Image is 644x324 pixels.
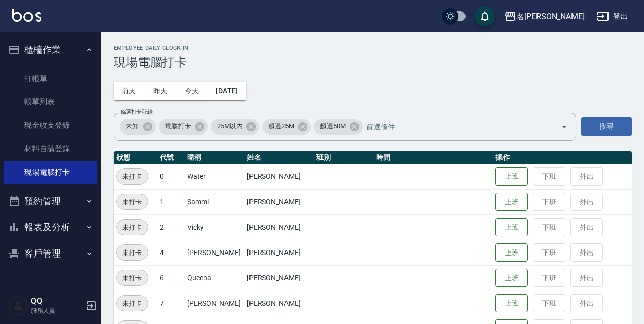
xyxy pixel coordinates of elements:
span: 未打卡 [117,298,148,309]
span: 未打卡 [117,197,148,207]
a: 材料自購登錄 [4,137,97,160]
button: 上班 [495,167,528,186]
div: 電腦打卡 [159,119,208,135]
td: 7 [157,291,185,316]
td: Water [185,164,244,189]
a: 打帳單 [4,67,97,90]
a: 現金收支登錄 [4,114,97,137]
td: Vicky [185,214,244,240]
td: [PERSON_NAME] [244,189,314,214]
h5: QQ [31,296,83,306]
th: 姓名 [244,151,314,164]
button: [DATE] [207,82,246,100]
td: [PERSON_NAME] [185,291,244,316]
button: Open [556,119,573,135]
td: 4 [157,240,185,265]
button: 報表及分析 [4,214,97,240]
button: 預約管理 [4,188,97,214]
td: 0 [157,164,185,189]
button: 前天 [114,82,145,100]
h2: Employee Daily Clock In [114,45,632,51]
td: 6 [157,265,185,291]
span: 25M以內 [211,121,249,131]
td: 2 [157,214,185,240]
td: [PERSON_NAME] [244,265,314,291]
span: 未打卡 [117,273,148,283]
div: 25M以內 [211,119,260,135]
div: 超過25M [262,119,311,135]
button: save [475,6,495,26]
th: 狀態 [114,151,157,164]
th: 暱稱 [185,151,244,164]
p: 服務人員 [31,306,83,315]
span: 未打卡 [117,171,148,182]
button: 名[PERSON_NAME] [500,6,589,27]
td: Sammi [185,189,244,214]
button: 搜尋 [581,117,632,136]
td: [PERSON_NAME] [185,240,244,265]
button: 昨天 [145,82,176,100]
button: 櫃檯作業 [4,37,97,63]
th: 時間 [374,151,493,164]
label: 篩選打卡記錄 [121,108,153,116]
button: 上班 [495,294,528,313]
span: 未知 [120,121,145,131]
button: 今天 [176,82,208,100]
td: Queena [185,265,244,291]
button: 上班 [495,193,528,211]
a: 現場電腦打卡 [4,161,97,184]
td: [PERSON_NAME] [244,240,314,265]
span: 未打卡 [117,222,148,233]
button: 登出 [593,7,632,26]
span: 超過25M [262,121,300,131]
span: 未打卡 [117,247,148,258]
th: 代號 [157,151,185,164]
th: 操作 [493,151,632,164]
div: 名[PERSON_NAME] [516,10,585,23]
td: [PERSON_NAME] [244,164,314,189]
td: [PERSON_NAME] [244,214,314,240]
a: 帳單列表 [4,90,97,114]
button: 客戶管理 [4,240,97,267]
div: 未知 [120,119,156,135]
span: 電腦打卡 [159,121,197,131]
td: [PERSON_NAME] [244,291,314,316]
span: 超過50M [314,121,352,131]
input: 篩選條件 [364,118,543,135]
button: 上班 [495,269,528,287]
div: 超過50M [314,119,363,135]
img: Logo [12,9,41,22]
img: Person [8,296,28,316]
button: 上班 [495,243,528,262]
h3: 現場電腦打卡 [114,55,632,69]
button: 上班 [495,218,528,237]
td: 1 [157,189,185,214]
th: 班別 [314,151,374,164]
